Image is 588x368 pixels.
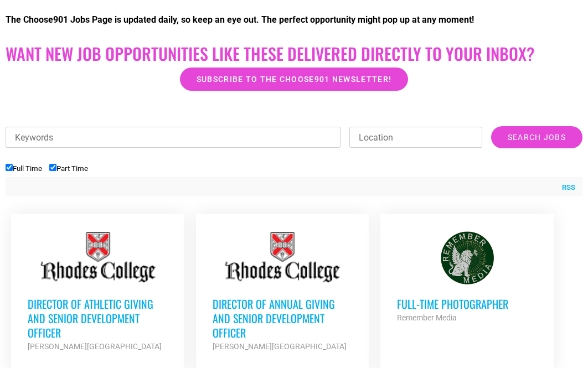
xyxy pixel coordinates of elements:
a: RSS [556,182,575,193]
input: Part Time [49,164,56,171]
a: Subscribe to the Choose901 newsletter! [180,68,408,91]
input: Full Time [6,164,13,171]
h3: Director of Annual Giving and Senior Development Officer [213,297,353,340]
span: Subscribe to the Choose901 newsletter! [197,75,391,83]
label: Full Time [6,164,42,173]
h3: Director of Athletic Giving and Senior Development Officer [28,297,168,340]
h2: Want New Job Opportunities like these Delivered Directly to your Inbox? [6,44,582,64]
a: Full-Time Photographer Remember Media [380,214,554,341]
label: Part Time [49,164,88,173]
input: Keywords [6,127,341,148]
h3: Full-Time Photographer [397,297,537,311]
strong: The Choose901 Jobs Page is updated daily, so keep an eye out. The perfect opportunity might pop u... [6,14,474,25]
strong: [PERSON_NAME][GEOGRAPHIC_DATA] [213,342,347,351]
strong: Remember Media [397,313,457,322]
input: Location [349,127,482,148]
input: Search Jobs [491,126,582,148]
strong: [PERSON_NAME][GEOGRAPHIC_DATA] [28,342,162,351]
